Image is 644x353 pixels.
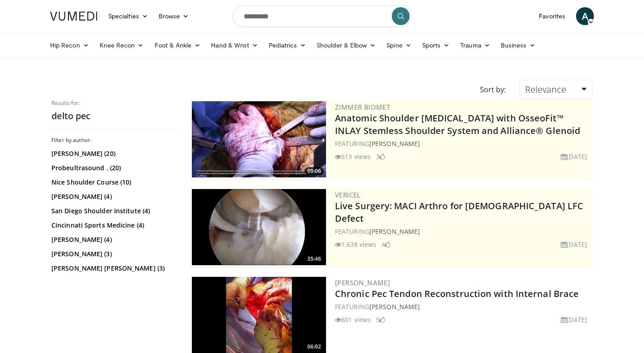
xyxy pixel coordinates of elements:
a: Business [496,36,541,54]
a: Cincinnati Sports Medicine (4) [51,221,174,230]
a: A [576,7,594,25]
span: 06:02 [305,343,324,351]
a: Zimmer Biomet [335,103,390,112]
a: San Diego Shoulder Institute (4) [51,207,174,215]
span: Relevance [525,83,566,95]
li: 4 [381,240,390,249]
img: c74ce3af-79fa-410d-881d-333602a09ccc.300x170_q85_crop-smart_upscale.jpg [192,277,326,353]
div: FEATURING [335,302,591,311]
h2: delto pec [51,110,177,122]
a: [PERSON_NAME] (3) [51,250,174,258]
div: FEATURING [335,227,591,236]
a: Vericel [335,190,361,199]
a: Relevance [519,80,593,99]
span: 35:46 [305,255,324,263]
input: Search topics, interventions [233,5,411,27]
a: Shoulder & Elbow [311,36,381,54]
a: Spine [381,36,416,54]
a: Nice Shoulder Course (10) [51,178,174,187]
div: FEATURING [335,139,591,148]
img: eb023345-1e2d-4374-a840-ddbc99f8c97c.300x170_q85_crop-smart_upscale.jpg [192,189,326,265]
a: Sports [417,36,455,54]
li: 513 views [335,152,371,161]
a: Specialties [103,7,153,25]
li: 601 views [335,315,371,324]
a: Knee Recon [94,36,149,54]
a: Pediatrics [263,36,311,54]
a: Hand & Wrist [206,36,263,54]
a: Probeultrasound . (20) [51,164,174,172]
a: 35:46 [192,189,326,265]
li: [DATE] [561,315,587,324]
a: Browse [153,7,195,25]
a: [PERSON_NAME] [PERSON_NAME] (3) [51,264,174,273]
a: [PERSON_NAME] [369,139,420,148]
a: 09:06 [192,101,326,177]
h3: Filter by author: [51,137,177,144]
li: 3 [376,152,385,161]
li: 1,638 views [335,240,376,249]
a: [PERSON_NAME] (20) [51,149,174,158]
a: Foot & Ankle [149,36,206,54]
li: [DATE] [561,152,587,161]
a: [PERSON_NAME] [369,227,420,236]
a: [PERSON_NAME] (4) [51,235,174,244]
a: Live Surgery: MACI Arthro for [DEMOGRAPHIC_DATA] LFC Defect [335,200,583,224]
p: Results for: [51,99,177,107]
img: 59d0d6d9-feca-4357-b9cd-4bad2cd35cb6.300x170_q85_crop-smart_upscale.jpg [192,101,326,177]
div: Sort by: [473,80,513,99]
a: Favorites [534,7,571,25]
li: [DATE] [561,240,587,249]
a: 06:02 [192,277,326,353]
a: Hip Recon [45,36,94,54]
a: [PERSON_NAME] (4) [51,192,174,201]
a: Trauma [455,36,496,54]
a: [PERSON_NAME] [369,302,420,311]
span: 09:06 [305,167,324,175]
a: Chronic Pec Tendon Reconstruction with Internal Brace [335,288,579,300]
li: 5 [376,315,385,324]
a: Anatomic Shoulder [MEDICAL_DATA] with OsseoFit™ INLAY Stemless Shoulder System and Alliance® Glenoid [335,112,580,137]
img: VuMedi Logo [50,12,97,21]
a: [PERSON_NAME] [335,278,390,287]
